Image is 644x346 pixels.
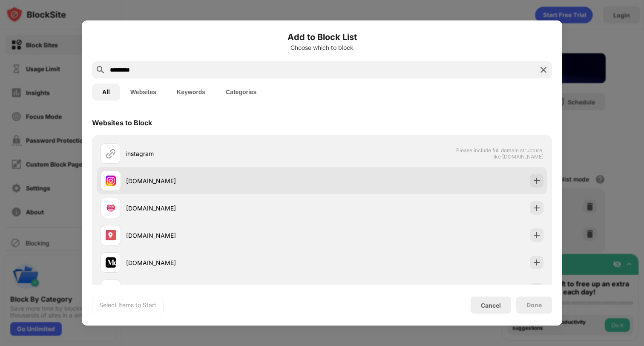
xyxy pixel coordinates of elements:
h6: Add to Block List [92,31,552,43]
img: favicons [106,257,116,268]
img: favicons [106,203,116,213]
img: favicons [106,176,116,186]
div: Done [526,302,542,309]
div: [DOMAIN_NAME] [126,258,322,267]
span: Please include full domain structure, like [DOMAIN_NAME] [456,147,543,160]
div: [DOMAIN_NAME] [126,231,322,240]
img: search.svg [95,65,106,75]
div: Websites to Block [92,118,152,127]
img: favicons [106,230,116,240]
button: Websites [120,84,167,101]
div: Cancel [481,302,501,309]
button: Categories [216,84,267,101]
div: Select Items to Start [99,301,156,309]
img: search-close [538,65,549,75]
img: url.svg [106,148,116,159]
button: All [92,84,120,101]
div: [DOMAIN_NAME] [126,204,322,213]
div: [DOMAIN_NAME] [126,176,322,185]
button: Keywords [167,84,216,101]
div: Choose which to block [92,44,552,51]
div: instagram [126,149,322,158]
